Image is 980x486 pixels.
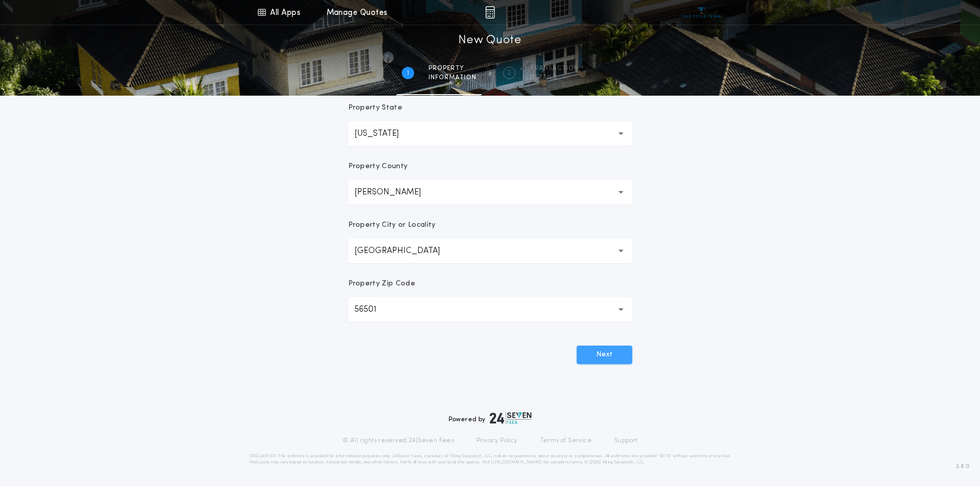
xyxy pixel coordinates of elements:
[354,303,393,316] p: 56501
[449,412,532,424] div: Powered by
[485,6,495,19] img: img
[348,220,436,230] p: Property City or Locality
[530,64,579,73] span: Transaction
[354,245,456,257] p: [GEOGRAPHIC_DATA]
[348,239,632,263] button: [GEOGRAPHIC_DATA]
[540,437,592,445] a: Terms of Service
[476,437,518,445] a: Privacy Policy
[577,346,632,364] button: Next
[348,161,408,172] p: Property County
[348,180,632,205] button: [PERSON_NAME]
[490,412,532,424] img: logo
[407,69,409,77] h2: 1
[530,74,579,82] span: details
[348,121,632,146] button: [US_STATE]
[348,103,402,113] p: Property State
[429,74,476,82] span: information
[250,453,731,465] p: DISCLAIMER: This estimate is provided for informational purposes only. 24|Seven Fees, a product o...
[348,279,415,289] p: Property Zip Code
[343,437,454,445] p: © All rights reserved. 24|Seven Fees
[682,7,721,17] img: vs-icon
[956,462,970,471] span: 3.8.0
[507,69,511,77] h2: 2
[348,297,632,322] button: 56501
[354,186,437,199] p: [PERSON_NAME]
[614,437,637,445] a: Support
[458,32,521,49] h1: New Quote
[491,460,542,464] a: [URL][DOMAIN_NAME]
[429,64,476,73] span: Property
[354,128,415,140] p: [US_STATE]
